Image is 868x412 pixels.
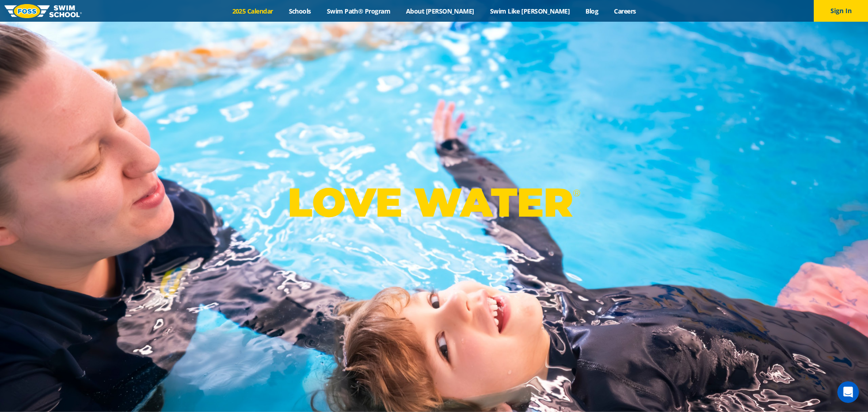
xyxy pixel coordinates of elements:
[319,7,398,15] a: Swim Path® Program
[482,7,578,15] a: Swim Like [PERSON_NAME]
[573,187,580,199] sup: ®
[288,178,580,227] p: LOVE WATER
[837,381,859,403] iframe: Intercom live chat
[281,7,319,15] a: Schools
[5,4,82,18] img: FOSS Swim School Logo
[578,7,606,15] a: Blog
[224,7,281,15] a: 2025 Calendar
[398,7,482,15] a: About [PERSON_NAME]
[606,7,644,15] a: Careers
